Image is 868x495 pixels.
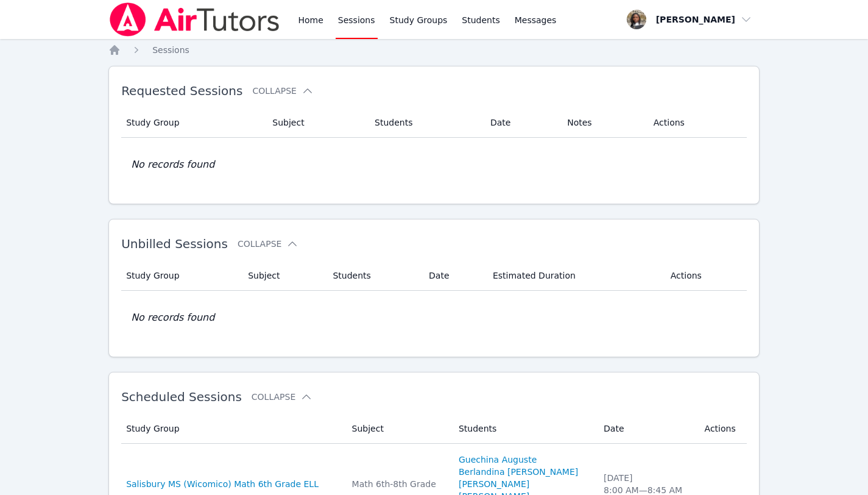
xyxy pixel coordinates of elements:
[121,291,747,344] td: No records found
[252,85,313,97] button: Collapse
[238,238,298,250] button: Collapse
[459,454,537,466] a: Guechina Auguste
[121,261,241,291] th: Study Group
[352,478,444,490] div: Math 6th-8th Grade
[345,414,451,444] th: Subject
[108,44,760,56] nav: Breadcrumb
[485,261,663,291] th: Estimated Duration
[515,14,557,26] span: Messages
[422,261,485,291] th: Date
[560,108,646,138] th: Notes
[121,138,747,191] td: No records found
[325,261,422,291] th: Students
[121,108,265,138] th: Study Group
[483,108,560,138] th: Date
[646,108,747,138] th: Actions
[152,45,189,55] span: Sessions
[451,414,596,444] th: Students
[697,414,747,444] th: Actions
[459,478,529,490] a: [PERSON_NAME]
[265,108,367,138] th: Subject
[663,261,747,291] th: Actions
[121,84,242,98] span: Requested Sessions
[121,237,228,251] span: Unbilled Sessions
[367,108,483,138] th: Students
[241,261,325,291] th: Subject
[108,2,281,37] img: Air Tutors
[121,390,242,404] span: Scheduled Sessions
[596,414,697,444] th: Date
[152,44,189,56] a: Sessions
[121,414,344,444] th: Study Group
[126,478,319,490] a: Salisbury MS (Wicomico) Math 6th Grade ELL
[459,466,578,478] a: Berlandina [PERSON_NAME]
[252,391,312,403] button: Collapse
